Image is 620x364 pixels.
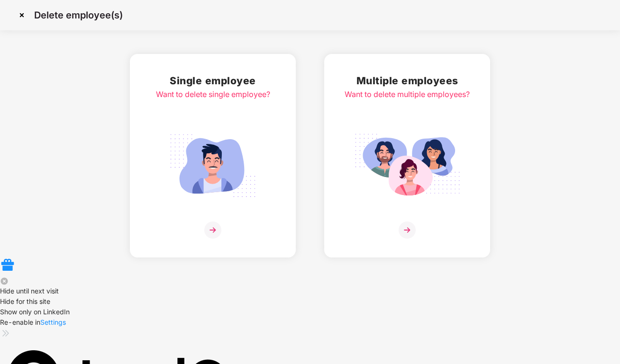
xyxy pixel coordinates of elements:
a: Settings [40,318,66,326]
img: svg+xml;base64,PHN2ZyB4bWxucz0iaHR0cDovL3d3dy53My5vcmcvMjAwMC9zdmciIGlkPSJNdWx0aXBsZV9lbXBsb3llZS... [354,129,460,203]
div: Want to delete multiple employees? [345,89,470,100]
img: svg+xml;base64,PHN2ZyB4bWxucz0iaHR0cDovL3d3dy53My5vcmcvMjAwMC9zdmciIHdpZHRoPSIzNiIgaGVpZ2h0PSIzNi... [204,222,221,239]
img: svg+xml;base64,PHN2ZyB4bWxucz0iaHR0cDovL3d3dy53My5vcmcvMjAwMC9zdmciIHdpZHRoPSIzNiIgaGVpZ2h0PSIzNi... [399,222,416,239]
img: svg+xml;base64,PHN2ZyBpZD0iQ3Jvc3MtMzJ4MzIiIHhtbG5zPSJodHRwOi8vd3d3LnczLm9yZy8yMDAwL3N2ZyIgd2lkdG... [14,8,29,23]
h2: Multiple employees [345,73,470,89]
h2: Single employee [156,73,270,89]
div: Want to delete single employee? [156,89,270,100]
img: svg+xml;base64,PHN2ZyB4bWxucz0iaHR0cDovL3d3dy53My5vcmcvMjAwMC9zdmciIGlkPSJTaW5nbGVfZW1wbG95ZWUiIH... [160,129,266,203]
p: Delete employee(s) [34,9,123,21]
